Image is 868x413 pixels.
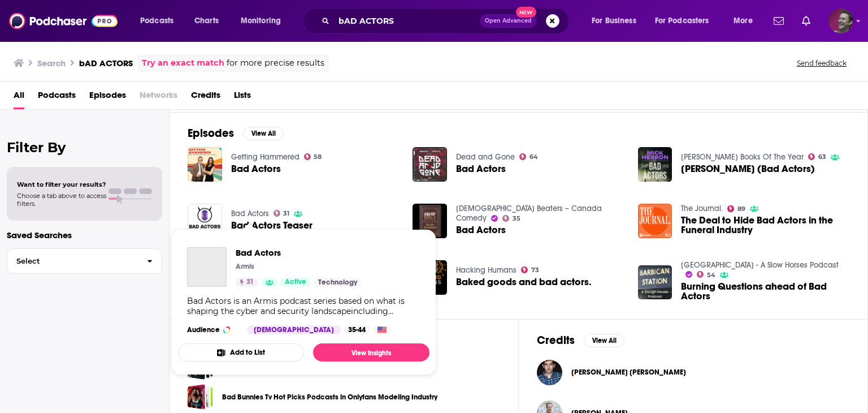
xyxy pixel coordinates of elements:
[519,153,538,160] a: 64
[456,265,517,275] a: Hacking Humans
[89,86,126,109] a: Episodes
[584,12,650,30] button: open menu
[681,282,849,301] span: Burning Questions ahead of Bad Actors
[638,204,672,238] img: The Deal to Hide Bad Actors in the Funeral Industry
[314,154,322,160] span: 58
[38,86,76,109] a: Podcasts
[413,204,447,238] img: Bad Actors
[592,13,636,29] span: For Business
[456,164,506,174] a: Bad Actors
[584,334,624,347] button: View All
[79,58,133,68] h3: bAD ACTORS
[17,180,106,188] span: Want to filter your results?
[233,12,296,30] button: open menu
[188,147,222,182] a: Bad Actors
[188,126,234,140] h2: Episodes
[485,18,532,24] span: Open Advanced
[231,164,281,174] a: Bad Actors
[14,86,24,109] a: All
[274,210,290,217] a: 31
[648,12,726,30] button: open menu
[187,296,420,316] div: Bad Actors is an Armis podcast series based on what is shaping the cyber and security landscapein...
[188,384,213,410] span: Bad Bunnies Tv Hot Picks Podcasts in Onlyfans Modeling Industry
[571,368,686,377] span: [PERSON_NAME] [PERSON_NAME]
[537,354,849,390] button: Ezra Fama de SmitEzra Fama de Smit
[344,325,370,334] div: 35-44
[140,13,173,29] span: Podcasts
[530,154,538,160] span: 64
[247,325,341,334] div: [DEMOGRAPHIC_DATA]
[234,86,251,109] a: Lists
[241,13,281,29] span: Monitoring
[681,204,723,213] a: The Journal.
[697,271,715,278] a: 54
[280,278,311,287] a: Active
[638,147,672,182] img: Mick Herron (Bad Actors)
[243,127,284,140] button: View All
[456,204,602,223] a: Bible Beaters – Canada Comedy
[793,58,850,68] button: Send feedback
[178,343,304,362] button: Add to List
[194,13,219,29] span: Charts
[236,262,254,271] p: Armis
[188,204,222,238] img: Bad Actors Teaser
[537,360,562,385] img: Ezra Fama de Smit
[456,277,592,287] a: Baked goods and bad actors.
[681,216,849,235] a: The Deal to Hide Bad Actors in the Funeral Industry
[537,333,624,347] a: CreditsView All
[769,11,788,31] a: Show notifications dropdown
[828,8,853,33] img: User Profile
[313,343,429,362] a: View Insights
[231,221,313,230] a: Bad Actors Teaser
[7,139,162,156] h2: Filter By
[521,266,539,273] a: 73
[191,86,220,109] a: Credits
[314,8,580,34] div: Search podcasts, credits, & more...
[132,12,188,30] button: open menu
[456,152,515,162] a: Dead and Gone
[37,58,66,68] h3: Search
[236,278,258,287] a: 31
[681,152,804,162] a: Simon Mayo's Books Of The Year
[797,11,815,31] a: Show notifications dropdown
[734,13,753,29] span: More
[283,211,289,216] span: 31
[9,10,118,32] img: Podchaser - Follow, Share and Rate Podcasts
[222,391,437,403] a: Bad Bunnies Tv Hot Picks Podcasts in Onlyfans Modeling Industry
[304,153,322,160] a: 58
[655,13,709,29] span: For Podcasters
[246,277,254,288] span: 31
[187,325,238,334] h3: Audience
[638,265,672,300] img: Burning Questions ahead of Bad Actors
[187,247,227,287] a: Bad Actors
[513,216,520,221] span: 35
[413,147,447,182] img: Bad Actors
[828,8,853,33] span: Logged in as thepaulsutton
[231,152,300,162] a: Getting Hammered
[142,57,224,70] a: Try an exact match
[818,154,826,160] span: 63
[236,247,362,258] a: Bad Actors
[227,57,324,70] span: for more precise results
[726,12,767,30] button: open menu
[285,277,306,288] span: Active
[456,225,506,235] a: Bad Actors
[7,230,162,240] p: Saved Searches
